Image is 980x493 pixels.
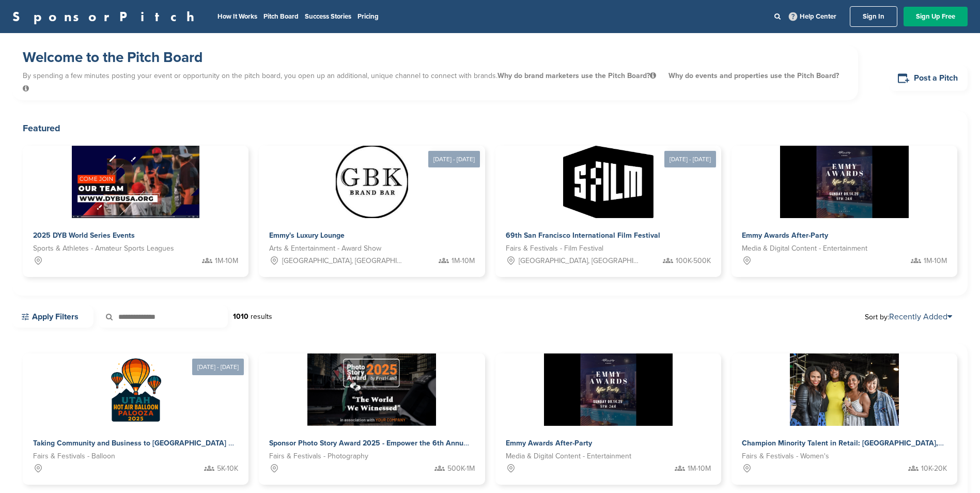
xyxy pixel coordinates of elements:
a: How It Works [217,12,257,21]
a: Sponsorpitch & Champion Minority Talent in Retail: [GEOGRAPHIC_DATA], [GEOGRAPHIC_DATA] & [GEOGRA... [732,353,957,485]
a: [DATE] - [DATE] Sponsorpitch & Taking Community and Business to [GEOGRAPHIC_DATA] with the [US_ST... [23,337,248,485]
a: Sponsorpitch & Emmy Awards After-Party Media & Digital Content - Entertainment 1M-10M [495,353,721,485]
h2: Featured [23,121,957,135]
img: Sponsorpitch & [307,353,436,426]
span: 500K-1M [447,463,475,474]
img: Sponsorpitch & [563,146,654,218]
span: 5K-10K [217,463,238,474]
span: 100K-500K [676,255,711,267]
strong: 1010 [233,312,248,321]
a: SponsorPitch [12,10,201,23]
span: 1M-10M [215,255,238,267]
span: Taking Community and Business to [GEOGRAPHIC_DATA] with the [US_STATE] Hot Air Balloon Palooza [33,439,378,448]
span: [GEOGRAPHIC_DATA], [GEOGRAPHIC_DATA] [519,255,639,267]
img: Sponsorpitch & [336,146,408,218]
span: 2025 DYB World Series Events [33,231,135,240]
span: Fairs & Festivals - Women's [742,451,829,462]
div: [DATE] - [DATE] [428,151,480,167]
span: 1M-10M [452,255,475,267]
div: [DATE] - [DATE] [192,359,244,375]
a: Help Center [787,10,838,23]
a: Pricing [357,12,379,21]
a: Sponsorpitch & Emmy Awards After-Party Media & Digital Content - Entertainment 1M-10M [732,146,957,277]
span: [GEOGRAPHIC_DATA], [GEOGRAPHIC_DATA] [282,255,402,267]
span: Emmy Awards After-Party [742,231,828,240]
span: Sort by: [865,313,952,321]
a: Sign Up Free [904,7,968,26]
img: Sponsorpitch & [780,146,909,218]
span: Fairs & Festivals - Film Festival [506,243,603,254]
img: Sponsorpitch & [790,353,898,426]
span: Fairs & Festivals - Photography [269,451,368,462]
a: Sign In [850,6,897,27]
a: Pitch Board [263,12,299,21]
span: Emmy Awards After-Party [506,439,592,448]
img: Sponsorpitch & [100,353,172,426]
span: 1M-10M [924,255,947,267]
span: 1M-10M [688,463,711,474]
span: 10K-20K [921,463,947,474]
span: Fairs & Festivals - Balloon [33,451,115,462]
a: Sponsorpitch & Sponsor Photo Story Award 2025 - Empower the 6th Annual Global Storytelling Compet... [259,353,485,485]
span: Media & Digital Content - Entertainment [742,243,867,254]
h1: Welcome to the Pitch Board [23,48,848,67]
a: Apply Filters [12,306,94,328]
span: results [251,312,272,321]
img: Sponsorpitch & [544,353,673,426]
span: Arts & Entertainment - Award Show [269,243,381,254]
a: Post a Pitch [889,66,968,91]
span: Sponsor Photo Story Award 2025 - Empower the 6th Annual Global Storytelling Competition [269,439,577,448]
span: 69th San Francisco International Film Festival [506,231,660,240]
span: Media & Digital Content - Entertainment [506,451,631,462]
img: Sponsorpitch & [72,146,199,218]
a: Success Stories [305,12,351,21]
span: Why do brand marketers use the Pitch Board? [497,71,658,80]
a: [DATE] - [DATE] Sponsorpitch & 69th San Francisco International Film Festival Fairs & Festivals -... [495,129,721,277]
span: Sports & Athletes - Amateur Sports Leagues [33,243,174,254]
p: By spending a few minutes posting your event or opportunity on the pitch board, you open up an ad... [23,67,848,98]
span: Emmy's Luxury Lounge [269,231,345,240]
a: Sponsorpitch & 2025 DYB World Series Events Sports & Athletes - Amateur Sports Leagues 1M-10M [23,146,248,277]
div: [DATE] - [DATE] [664,151,716,167]
a: [DATE] - [DATE] Sponsorpitch & Emmy's Luxury Lounge Arts & Entertainment - Award Show [GEOGRAPHIC... [259,129,485,277]
a: Recently Added [889,312,952,322]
